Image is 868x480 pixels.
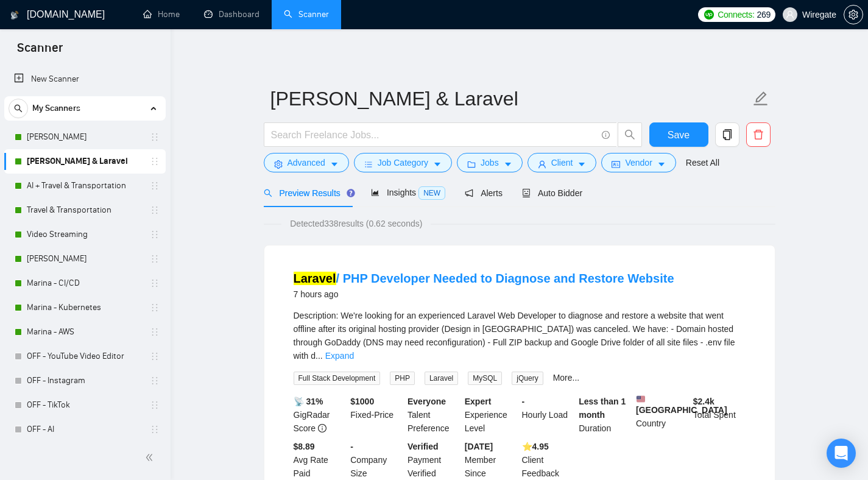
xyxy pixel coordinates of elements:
[264,188,351,198] span: Preview Results
[27,344,143,369] a: OFF - YouTube Video Editor
[625,156,652,169] span: Vendor
[715,122,739,147] button: copy
[538,160,546,169] span: user
[844,5,863,24] button: setting
[520,440,577,480] div: Client Feedback
[325,351,354,361] a: Expand
[465,189,473,197] span: notification
[691,395,748,435] div: Total Spent
[348,440,405,480] div: Company Size
[294,397,323,406] b: 📡 31%
[27,271,143,295] a: Marina - CI/CD
[844,10,863,19] a: setting
[704,10,714,19] img: upwork-logo.png
[612,160,620,169] span: idcard
[522,397,525,406] b: -
[693,397,715,406] b: $ 2.4k
[294,311,735,361] span: Description: We're looking for an experienced Laravel Web Developer to diagnose and restore a web...
[637,395,645,403] img: 🇺🇸
[150,254,160,264] span: holder
[504,160,512,169] span: caret-down
[512,372,543,385] span: jQuery
[150,132,160,142] span: holder
[150,303,160,312] span: holder
[747,129,770,140] span: delete
[354,153,452,172] button: barsJob Categorycaret-down
[150,278,160,288] span: holder
[32,96,80,121] span: My Scanners
[618,129,641,140] span: search
[294,372,381,385] span: Full Stack Development
[579,397,626,420] b: Less than 1 month
[467,160,476,169] span: folder
[577,160,586,169] span: caret-down
[408,397,446,406] b: Everyone
[291,395,348,435] div: GigRadar Score
[465,188,503,198] span: Alerts
[27,295,143,320] a: Marina - Kubernetes
[636,395,727,415] b: [GEOGRAPHIC_DATA]
[27,393,143,417] a: OFF - TikTok
[350,397,374,406] b: $ 1000
[348,395,405,435] div: Fixed-Price
[150,425,160,434] span: holder
[371,188,379,197] span: area-chart
[522,442,549,451] b: ⭐️ 4.95
[150,157,160,166] span: holder
[405,395,462,435] div: Talent Preference
[27,174,143,198] a: AI + Travel & Transportation
[150,327,160,337] span: holder
[9,104,27,113] span: search
[465,442,493,451] b: [DATE]
[27,247,143,271] a: [PERSON_NAME]
[345,188,356,199] div: Tooltip anchor
[551,156,573,169] span: Client
[668,127,690,143] span: Save
[150,376,160,386] span: holder
[143,9,180,19] a: homeHome
[827,439,856,468] div: Open Intercom Messenger
[602,131,610,139] span: info-circle
[753,91,769,107] span: edit
[294,272,336,285] mark: Laravel
[633,395,691,435] div: Country
[786,10,794,19] span: user
[291,440,348,480] div: Avg Rate Paid
[10,5,19,25] img: logo
[716,129,739,140] span: copy
[274,160,283,169] span: setting
[14,67,156,91] a: New Scanner
[433,160,442,169] span: caret-down
[649,122,708,147] button: Save
[27,222,143,247] a: Video Streaming
[316,351,323,361] span: ...
[284,9,329,19] a: searchScanner
[145,451,157,464] span: double-left
[408,442,439,451] b: Verified
[746,122,771,147] button: delete
[576,395,633,435] div: Duration
[378,156,428,169] span: Job Category
[204,9,259,19] a: dashboardDashboard
[27,125,143,149] a: [PERSON_NAME]
[264,153,349,172] button: settingAdvancedcaret-down
[522,189,531,197] span: robot
[7,39,72,65] span: Scanner
[371,188,445,197] span: Insights
[350,442,353,451] b: -
[657,160,666,169] span: caret-down
[718,8,754,21] span: Connects:
[757,8,771,21] span: 269
[465,397,492,406] b: Expert
[686,156,719,169] a: Reset All
[150,205,160,215] span: holder
[844,10,863,19] span: setting
[553,373,580,383] a: More...
[457,153,523,172] button: folderJobscaret-down
[150,230,160,239] span: holder
[318,424,326,432] span: info-circle
[281,217,431,230] span: Detected 338 results (0.62 seconds)
[405,440,462,480] div: Payment Verified
[528,153,597,172] button: userClientcaret-down
[294,287,674,302] div: 7 hours ago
